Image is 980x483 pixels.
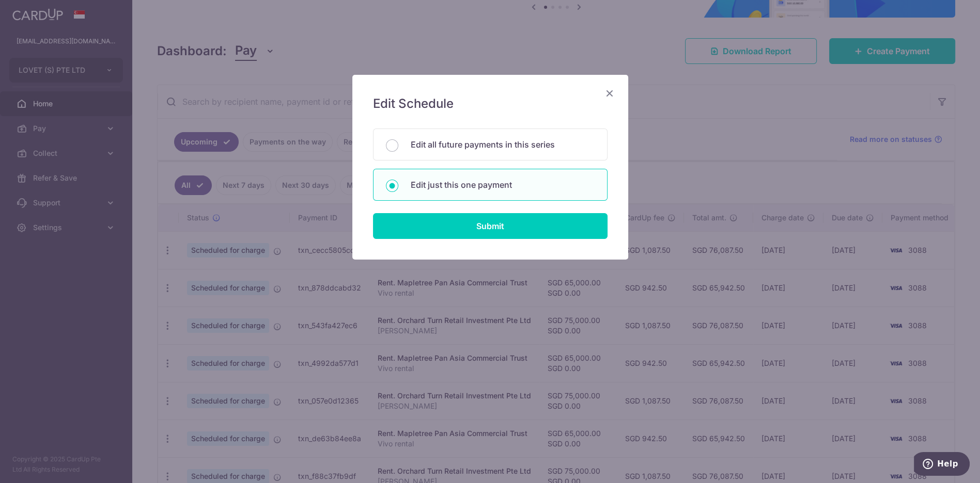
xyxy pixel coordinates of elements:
h5: Edit Schedule [373,95,608,112]
input: Submit [373,213,608,239]
p: Edit just this one payment [411,179,595,191]
iframe: Opens a widget where you can find more information [914,452,970,478]
button: Close [603,87,616,100]
p: Edit all future payments in this series [411,138,595,151]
